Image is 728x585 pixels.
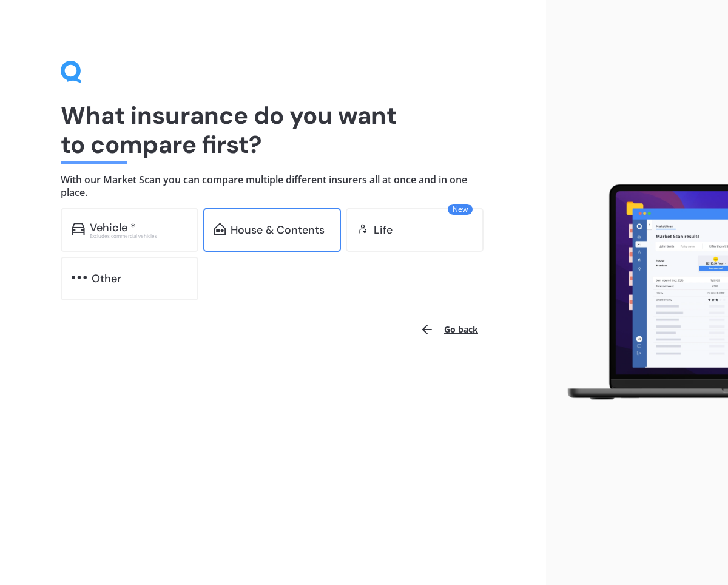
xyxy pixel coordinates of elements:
[92,272,121,285] div: Other
[90,221,136,234] div: Vehicle *
[214,223,226,235] img: home-and-contents.b802091223b8502ef2dd.svg
[72,223,85,235] img: car.f15378c7a67c060ca3f3.svg
[357,223,369,235] img: life.f720d6a2d7cdcd3ad642.svg
[61,174,485,198] h4: With our Market Scan you can compare multiple different insurers all at once and in one place.
[374,224,393,236] div: Life
[61,101,485,159] h1: What insurance do you want to compare first?
[413,315,485,344] button: Go back
[72,271,87,283] img: other.81dba5aafe580aa69f38.svg
[556,180,728,406] img: laptop.webp
[231,224,325,236] div: House & Contents
[448,204,473,215] span: New
[90,234,187,238] div: Excludes commercial vehicles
